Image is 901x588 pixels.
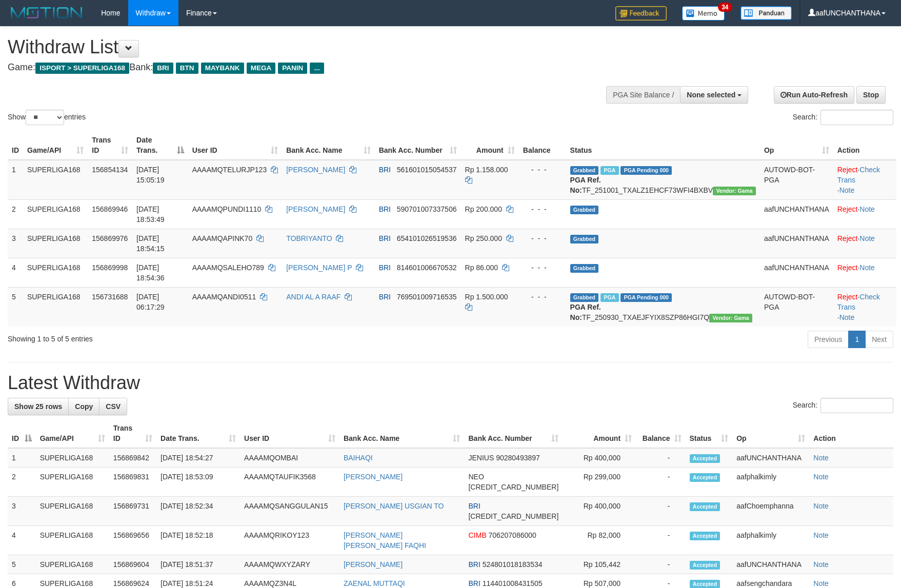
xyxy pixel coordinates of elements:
a: Reject [837,263,858,272]
th: Action [809,419,893,448]
a: Run Auto-Refresh [774,86,854,104]
span: BRI [468,560,480,569]
a: Note [859,205,875,213]
td: 2 [8,468,36,497]
span: NEO [468,473,484,481]
span: AAAAMQSALEHO789 [192,263,264,272]
td: SUPERLIGA168 [23,258,88,287]
a: Next [865,331,893,348]
span: Rp 1.500.000 [465,293,508,301]
td: 2 [8,199,23,229]
a: Note [813,531,829,539]
a: [PERSON_NAME] [286,205,345,213]
div: - - - [523,165,562,175]
td: 5 [8,555,36,574]
th: Balance [519,131,566,160]
span: BRI [379,293,391,301]
th: Op: activate to sort column ascending [732,419,809,448]
a: Stop [856,86,886,104]
td: 4 [8,526,36,555]
th: Bank Acc. Number: activate to sort column ascending [375,131,461,160]
span: CSV [106,402,121,411]
td: 3 [8,229,23,258]
span: Copy 568401030185536 to clipboard [468,512,558,520]
span: AAAAMQAPINK70 [192,234,253,242]
th: Bank Acc. Number: activate to sort column ascending [464,419,563,448]
a: ANDI AL A RAAF [286,293,341,301]
span: 34 [718,3,732,12]
td: Rp 82,000 [563,526,636,555]
span: BRI [468,579,480,587]
th: Date Trans.: activate to sort column descending [132,131,188,160]
td: [DATE] 18:52:18 [156,526,240,555]
th: User ID: activate to sort column ascending [188,131,283,160]
label: Show entries [8,110,86,125]
span: PGA Pending [620,166,672,175]
span: 156869998 [92,263,128,272]
td: 3 [8,497,36,526]
span: Copy 590701007337506 to clipboard [397,205,457,213]
td: SUPERLIGA168 [23,287,88,327]
td: SUPERLIGA168 [36,468,109,497]
span: [DATE] 18:54:36 [136,263,165,282]
td: Rp 400,000 [563,448,636,468]
img: Button%20Memo.svg [682,6,725,21]
h4: Game: Bank: [8,63,590,73]
div: PGA Site Balance / [606,86,680,104]
td: 156869604 [109,555,156,574]
button: None selected [680,86,748,104]
span: Copy [75,402,93,411]
div: - - - [523,204,562,214]
a: Note [813,454,829,462]
span: CIMB [468,531,486,539]
span: Copy 90280493897 to clipboard [496,454,540,462]
span: Accepted [690,454,720,463]
a: CSV [99,398,127,415]
td: · · [833,160,896,200]
span: BRI [153,63,173,74]
th: Bank Acc. Name: activate to sort column ascending [339,419,465,448]
td: aafUNCHANTHANA [760,229,833,258]
td: SUPERLIGA168 [36,497,109,526]
td: aafphalkimly [732,526,809,555]
td: 1 [8,160,23,200]
th: Status [566,131,760,160]
span: Grabbed [570,264,599,273]
span: BTN [176,63,198,74]
a: Note [839,313,855,321]
span: Copy 654101026519536 to clipboard [397,234,457,242]
span: Marked by aafsengchandara [600,166,618,175]
div: Showing 1 to 5 of 5 entries [8,330,368,344]
span: AAAAMQPUNDI1110 [192,205,262,213]
td: 5 [8,287,23,327]
th: ID [8,131,23,160]
label: Search: [793,398,893,413]
a: Note [813,560,829,569]
th: Date Trans.: activate to sort column ascending [156,419,240,448]
a: Check Trans [837,293,880,311]
span: Copy 814601006670532 to clipboard [397,263,457,272]
td: SUPERLIGA168 [36,448,109,468]
th: Trans ID: activate to sort column ascending [109,419,156,448]
td: - [636,555,685,574]
select: Showentries [26,110,64,125]
td: 156869831 [109,468,156,497]
td: AAAAMQTAUFIK3568 [240,468,339,497]
td: · · [833,287,896,327]
span: PANIN [278,63,307,74]
input: Search: [820,398,893,413]
span: BRI [379,166,391,174]
a: Note [859,263,875,272]
td: AAAAMQSANGGULAN15 [240,497,339,526]
span: Grabbed [570,293,599,302]
input: Search: [820,110,893,125]
th: Action [833,131,896,160]
th: Game/API: activate to sort column ascending [36,419,109,448]
a: BAIHAQI [344,454,373,462]
a: ZAENAL MUTTAQI [344,579,405,587]
span: Copy 524801018183534 to clipboard [483,560,543,569]
td: 156869842 [109,448,156,468]
span: AAAAMQANDI0511 [192,293,256,301]
td: · [833,199,896,229]
span: [DATE] 06:17:29 [136,293,165,311]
